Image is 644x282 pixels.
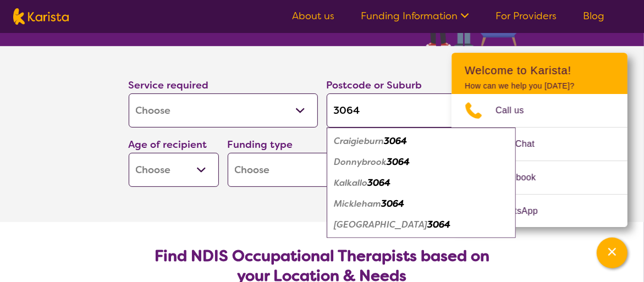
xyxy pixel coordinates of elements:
a: For Providers [496,9,557,23]
button: Channel Menu [597,237,628,268]
em: Donnybrook [334,156,387,168]
div: Donnybrook 3064 [332,152,510,173]
em: [GEOGRAPHIC_DATA] [334,219,428,230]
em: Craigieburn [334,135,384,147]
a: Blog [583,9,604,23]
em: 3064 [384,135,408,147]
span: Facebook [496,169,549,186]
label: Postcode or Suburb [327,79,422,92]
label: Funding type [228,138,293,151]
div: Mickleham 3064 [332,193,510,214]
div: Kalkallo 3064 [332,173,510,193]
em: 3064 [368,177,391,189]
input: Type [327,93,516,128]
label: Service required [129,79,209,92]
a: Funding Information [361,9,469,23]
em: 3064 [387,156,410,168]
label: Age of recipient [129,138,207,151]
a: About us [292,9,334,23]
ul: Choose channel [452,94,628,228]
a: Web link opens in a new tab. [452,195,628,228]
span: Live Chat [496,136,548,152]
img: Karista logo [13,8,69,25]
h2: Welcome to Karista! [465,64,614,77]
p: How can we help you [DATE]? [465,81,614,91]
span: WhatsApp [496,203,551,219]
em: Kalkallo [334,177,368,189]
em: 3064 [382,198,405,209]
div: Roxburgh Park 3064 [332,214,510,235]
div: Craigieburn 3064 [332,131,510,152]
span: Call us [496,102,537,119]
em: 3064 [428,219,451,230]
div: Channel Menu [452,53,628,227]
em: Mickleham [334,198,382,209]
